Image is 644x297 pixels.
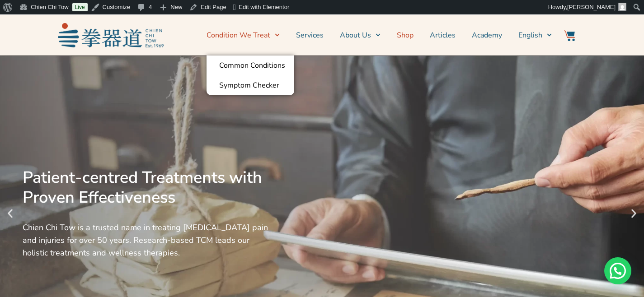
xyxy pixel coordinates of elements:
[518,30,542,41] span: English
[168,24,552,46] nav: Menu
[628,208,639,219] div: Next slide
[207,56,294,75] a: Common Conditions
[518,24,552,46] a: Switch to English
[397,24,414,46] a: Shop
[296,24,324,46] a: Services
[207,24,280,46] a: Condition We Treat
[207,75,294,95] a: Symptom Checker
[564,30,575,41] img: Website Icon-03
[23,221,268,259] div: Chien Chi Tow is a trusted name in treating [MEDICAL_DATA] pain and injuries for over 50 years. R...
[239,4,289,10] span: Edit with Elementor
[72,3,88,11] a: Live
[604,257,631,284] div: Need help? WhatsApp contact
[567,4,616,10] span: [PERSON_NAME]
[207,56,294,95] ul: Condition We Treat
[5,208,16,219] div: Previous slide
[340,24,381,46] a: About Us
[472,24,502,46] a: Academy
[23,168,268,208] div: Patient-centred Treatments with Proven Effectiveness
[430,24,456,46] a: Articles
